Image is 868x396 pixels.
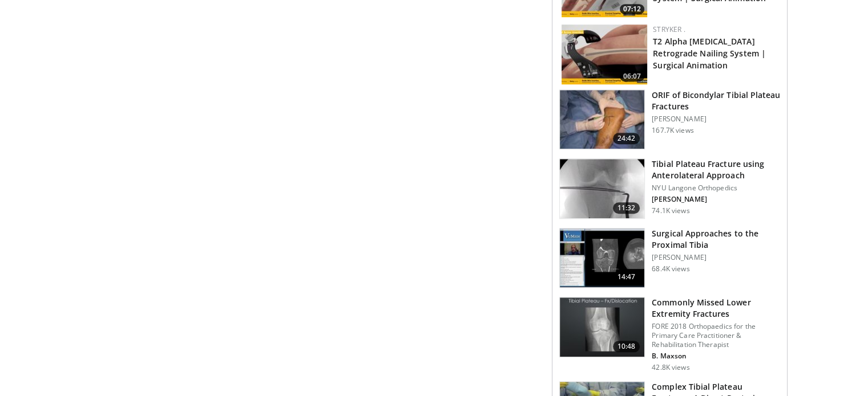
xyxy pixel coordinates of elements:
a: 10:48 Commonly Missed Lower Extremity Fractures FORE 2018 Orthopaedics for the Primary Care Pract... [559,297,780,372]
h3: Tibial Plateau Fracture using Anterolateral Approach [652,158,780,181]
a: 06:07 [562,25,647,84]
span: 06:07 [620,71,644,81]
img: Levy_Tib_Plat_100000366_3.jpg.150x105_q85_crop-smart_upscale.jpg [560,90,644,149]
span: 10:48 [613,341,640,352]
p: 42.8K views [652,363,689,372]
p: FORE 2018 Orthopaedics for the Primary Care Practitioner & Rehabilitation Therapist [652,322,780,349]
span: 24:42 [613,133,640,144]
img: 9nZFQMepuQiumqNn4xMDoxOjBzMTt2bJ.150x105_q85_crop-smart_upscale.jpg [560,159,644,218]
span: 07:12 [620,4,644,14]
p: 74.1K views [652,206,689,215]
a: T2 Alpha [MEDICAL_DATA] Retrograde Nailing System | Surgical Animation [653,36,766,71]
span: 14:47 [613,271,640,283]
img: DA_UIUPltOAJ8wcH4xMDoxOjB1O8AjAz.150x105_q85_crop-smart_upscale.jpg [560,228,644,288]
p: [PERSON_NAME] [652,115,780,124]
p: B. Maxson [652,352,780,361]
a: 11:32 Tibial Plateau Fracture using Anterolateral Approach NYU Langone Orthopedics [PERSON_NAME] ... [559,158,780,219]
img: 4aa379b6-386c-4fb5-93ee-de5617843a87.150x105_q85_crop-smart_upscale.jpg [560,297,644,357]
img: f89f053a-b7f8-4c46-944e-7ee645e2dcde.150x105_q85_crop-smart_upscale.jpg [562,25,647,84]
span: 11:32 [613,202,640,214]
p: [PERSON_NAME] [652,195,780,204]
a: 14:47 Surgical Approaches to the Proximal Tibia [PERSON_NAME] 68.4K views [559,228,780,288]
a: 24:42 ORIF of Bicondylar Tibial Plateau Fractures [PERSON_NAME] 167.7K views [559,89,780,150]
h3: ORIF of Bicondylar Tibial Plateau Fractures [652,89,780,112]
h3: Commonly Missed Lower Extremity Fractures [652,297,780,320]
a: Stryker . [653,25,685,34]
h3: Surgical Approaches to the Proximal Tibia [652,228,780,251]
p: NYU Langone Orthopedics [652,183,780,193]
p: 68.4K views [652,264,689,273]
p: 167.7K views [652,126,693,135]
p: [PERSON_NAME] [652,253,780,262]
